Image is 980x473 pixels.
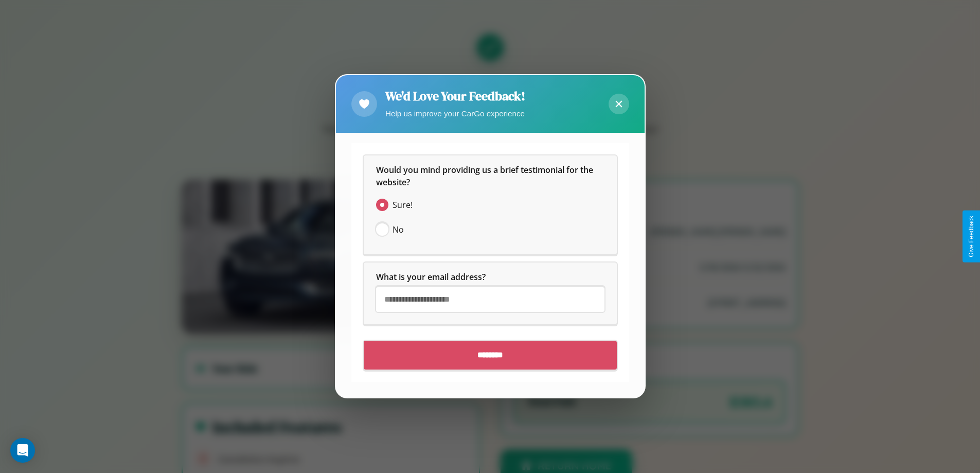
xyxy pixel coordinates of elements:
span: Sure! [393,199,413,212]
span: What is your email address? [376,272,486,283]
div: Open Intercom Messenger [10,438,35,463]
span: Would you mind providing us a brief testimonial for the website? [376,165,595,188]
p: Help us improve your CarGo experience [385,107,525,120]
div: Give Feedback [968,216,975,257]
span: No [393,224,404,236]
h2: We'd Love Your Feedback! [385,87,525,104]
